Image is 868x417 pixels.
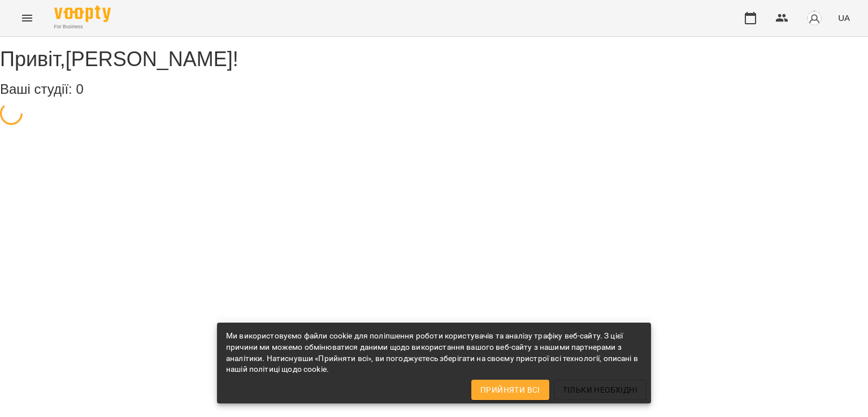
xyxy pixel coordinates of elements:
[838,12,850,24] span: UA
[54,23,111,31] span: For Business
[76,81,83,97] span: 0
[14,5,41,32] button: Menu
[806,10,822,26] img: avatar_s.png
[834,7,854,28] button: UA
[54,6,111,22] img: Voopty Logo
